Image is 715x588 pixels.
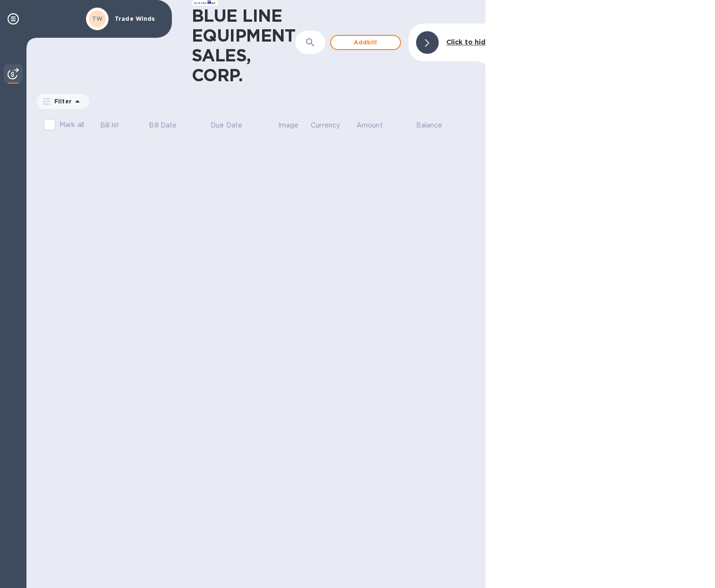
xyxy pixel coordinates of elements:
p: Balance [416,120,443,130]
b: TW [92,15,103,22]
span: Due Date [211,120,255,130]
p: Currency [311,120,340,130]
span: Add bill [339,37,392,48]
button: Addbill [330,35,401,50]
span: Bill № [100,120,132,130]
p: Mark all [60,120,84,130]
p: Bill № [100,120,119,130]
span: Balance [416,120,455,130]
p: Amount [357,120,383,130]
span: Amount [357,120,395,130]
p: Image [278,120,299,130]
p: Trade Winds [115,16,162,22]
p: Bill Date [149,120,177,130]
h1: BLUE LINE EQUIPMENT SALES, CORP. [192,6,295,85]
p: Filter [51,97,72,105]
b: Click to hide [446,38,490,46]
p: Due Date [211,120,242,130]
span: Bill Date [149,120,189,130]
